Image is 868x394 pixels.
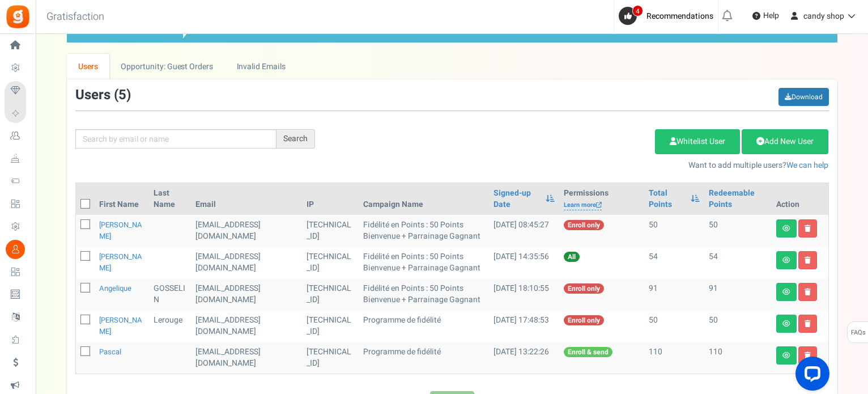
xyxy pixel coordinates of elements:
[109,54,224,79] a: Opportunity: Guest Orders
[67,54,110,79] a: Users
[99,346,121,357] a: pascal
[649,188,685,210] a: Total Points
[191,183,303,215] th: Email
[632,5,643,16] span: 4
[302,215,359,247] td: [TECHNICAL_ID]
[644,342,704,374] td: 110
[704,247,772,278] td: 54
[655,129,740,154] a: Whitelist User
[803,10,844,22] span: candy shop
[760,10,779,22] span: Help
[493,188,539,210] a: Signed-up Date
[782,225,790,232] i: View details
[709,188,767,210] a: Redeemable Points
[704,215,772,247] td: 50
[118,85,126,105] span: 5
[704,310,772,342] td: 50
[95,183,149,215] th: First Name
[559,183,644,215] th: Permissions
[564,220,604,230] span: Enroll only
[359,342,489,374] td: Programme de fidélité
[276,129,315,149] div: Search
[302,342,359,374] td: [TECHNICAL_ID]
[564,315,604,325] span: Enroll only
[742,129,828,154] a: Add New User
[805,320,811,327] i: Delete user
[302,247,359,278] td: [TECHNICAL_ID]
[489,310,559,342] td: [DATE] 17:48:53
[489,278,559,310] td: [DATE] 18:10:55
[359,247,489,278] td: Fidélité en Points : 50 Points Bienvenue + Parrainage Gagnant
[359,183,489,215] th: Campaign Name
[644,278,704,310] td: 91
[75,88,131,103] h3: Users ( )
[34,6,117,28] h3: Gratisfaction
[850,322,866,344] span: FAQs
[564,283,604,294] span: Enroll only
[191,278,303,310] td: [EMAIL_ADDRESS][DOMAIN_NAME]
[748,7,784,25] a: Help
[644,247,704,278] td: 54
[359,215,489,247] td: Fidélité en Points : 50 Points Bienvenue + Parrainage Gagnant
[772,183,828,215] th: Action
[302,278,359,310] td: [TECHNICAL_ID]
[782,289,790,295] i: View details
[489,342,559,374] td: [DATE] 13:22:26
[619,7,718,25] a: 4 Recommendations
[149,183,191,215] th: Last Name
[149,278,191,310] td: GOSSELIN
[302,183,359,215] th: IP
[644,215,704,247] td: 50
[191,247,303,278] td: [EMAIL_ADDRESS][DOMAIN_NAME]
[99,315,142,337] a: [PERSON_NAME]
[191,310,303,342] td: [EMAIL_ADDRESS][DOMAIN_NAME]
[75,129,276,149] input: Search by email or name
[782,320,790,327] i: View details
[805,225,811,232] i: Delete user
[782,352,790,359] i: View details
[778,88,829,106] a: Download
[489,215,559,247] td: [DATE] 08:45:27
[359,278,489,310] td: Fidélité en Points : 50 Points Bienvenue + Parrainage Gagnant
[805,289,811,295] i: Delete user
[5,4,31,29] img: Gratisfaction
[786,159,828,171] a: We can help
[225,54,297,79] a: Invalid Emails
[564,347,612,357] span: Enroll & send
[359,310,489,342] td: Programme de fidélité
[564,252,580,262] span: All
[646,10,713,22] span: Recommendations
[99,219,142,242] a: [PERSON_NAME]
[644,310,704,342] td: 50
[99,251,142,273] a: [PERSON_NAME]
[302,310,359,342] td: [TECHNICAL_ID]
[191,342,303,374] td: [EMAIL_ADDRESS][DOMAIN_NAME]
[191,215,303,247] td: [EMAIL_ADDRESS][DOMAIN_NAME]
[782,257,790,264] i: View details
[149,310,191,342] td: Lerouge
[805,257,811,264] i: Delete user
[704,342,772,374] td: 110
[489,247,559,278] td: [DATE] 14:35:56
[564,201,602,210] a: Learn more
[704,278,772,310] td: 91
[99,283,131,294] a: Angelique
[332,160,829,171] p: Want to add multiple users?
